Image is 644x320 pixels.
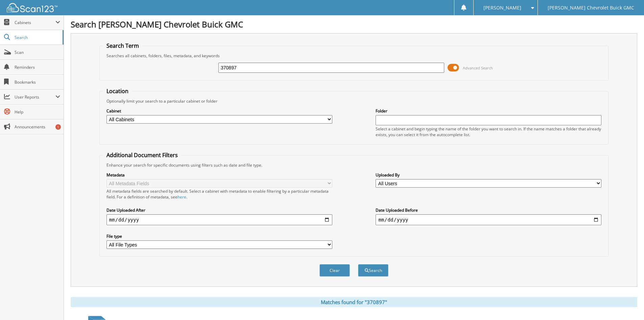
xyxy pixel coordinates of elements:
[106,207,332,213] label: Date Uploaded After
[15,109,60,115] span: Help
[15,64,60,70] span: Reminders
[463,65,493,70] span: Advanced Search
[7,3,57,12] img: scan123-logo-white.svg
[15,49,60,55] span: Scan
[71,19,637,30] h1: Search [PERSON_NAME] Chevrolet Buick GMC
[376,126,601,137] div: Select a cabinet and begin typing the name of the folder you want to search in. If the name match...
[15,79,60,85] span: Bookmarks
[103,42,142,49] legend: Search Term
[103,87,132,95] legend: Location
[106,233,332,239] label: File type
[55,124,61,130] div: 1
[106,188,332,200] div: All metadata fields are searched by default. Select a cabinet with metadata to enable filtering b...
[376,172,601,178] label: Uploaded By
[483,6,521,10] span: [PERSON_NAME]
[358,264,388,277] button: Search
[103,151,181,159] legend: Additional Document Filters
[103,162,605,168] div: Enhance your search for specific documents using filters such as date and file type.
[106,108,332,114] label: Cabinet
[106,214,332,225] input: start
[376,214,601,225] input: end
[15,94,55,100] span: User Reports
[376,207,601,213] label: Date Uploaded Before
[103,98,605,104] div: Optionally limit your search to a particular cabinet or folder
[103,53,605,59] div: Searches all cabinets, folders, files, metadata, and keywords
[177,194,186,200] a: here
[548,6,634,10] span: [PERSON_NAME] Chevrolet Buick GMC
[15,35,59,40] span: Search
[15,124,60,130] span: Announcements
[106,172,332,178] label: Metadata
[376,108,601,114] label: Folder
[15,20,55,25] span: Cabinets
[71,297,637,307] div: Matches found for "370897"
[319,264,350,277] button: Clear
